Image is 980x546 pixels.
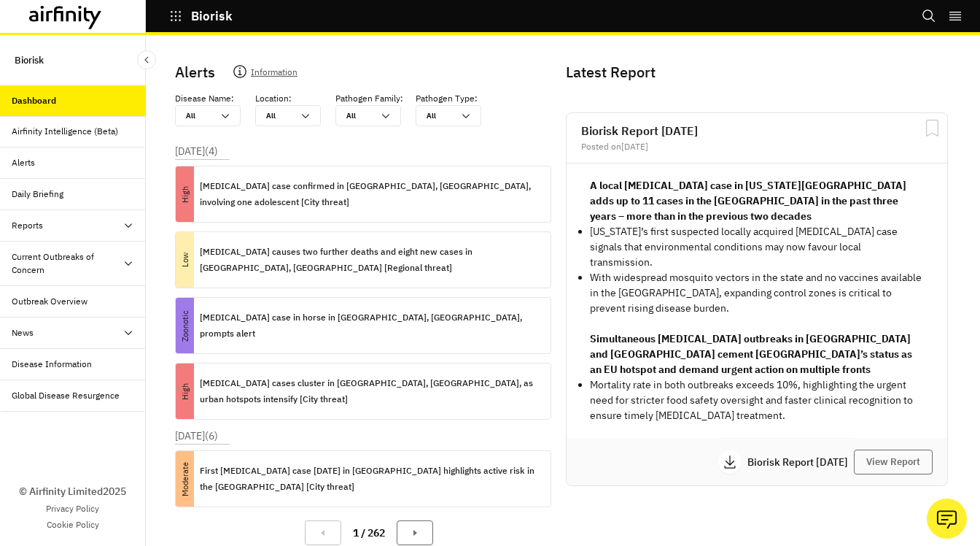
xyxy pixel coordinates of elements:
[15,47,44,74] p: Biorisk
[12,219,43,232] div: Reports
[175,92,234,105] p: Disease Name :
[200,375,539,407] p: [MEDICAL_DATA] cases cluster in [GEOGRAPHIC_DATA], [GEOGRAPHIC_DATA], as urban hotspots intensify...
[12,389,120,402] div: Global Disease Resurgence
[12,188,63,201] div: Daily Briefing
[12,125,118,138] div: Airfinity Intelligence (Beta)
[12,156,35,169] div: Alerts
[927,499,967,539] button: Ask our analysts
[157,382,213,401] p: High
[12,358,92,371] div: Disease Information
[47,518,99,531] a: Cookie Policy
[922,4,936,28] button: Search
[200,178,539,210] p: [MEDICAL_DATA] case confirmed in [GEOGRAPHIC_DATA], [GEOGRAPHIC_DATA], involving one adolescent [...
[175,428,218,444] p: [DATE] ( 6 )
[157,470,213,488] p: Moderate
[12,94,56,107] div: Dashboard
[590,224,924,270] p: [US_STATE]’s first suspected locally acquired [MEDICAL_DATA] case signals that environmental cond...
[747,457,854,467] p: Biorisk Report [DATE]
[590,179,906,223] strong: A local [MEDICAL_DATA] case in [US_STATE][GEOGRAPHIC_DATA] adds up to 11 cases in the [GEOGRAPHIC...
[200,309,539,342] p: [MEDICAL_DATA] case in horse in [GEOGRAPHIC_DATA], [GEOGRAPHIC_DATA], prompts alert
[200,244,539,276] p: [MEDICAL_DATA] causes two further deaths and eight new cases in [GEOGRAPHIC_DATA], [GEOGRAPHIC_DA...
[46,502,99,515] a: Privacy Policy
[169,4,233,28] button: Biorisk
[200,463,539,495] p: First [MEDICAL_DATA] case [DATE] in [GEOGRAPHIC_DATA] highlights active risk in the [GEOGRAPHIC_D...
[12,326,34,339] div: News
[854,450,933,474] button: View Report
[251,64,297,85] p: Information
[590,270,924,316] p: With widespread mosquito vectors in the state and no vaccines available in the [GEOGRAPHIC_DATA],...
[137,50,156,69] button: Close Sidebar
[255,92,292,105] p: Location :
[12,250,122,277] div: Current Outbreaks of Concern
[590,377,924,423] p: Mortality rate in both outbreaks exceeds 10%, highlighting the urgent need for stricter food safe...
[175,144,218,159] p: [DATE] ( 4 )
[191,9,233,23] p: Biorisk
[157,185,213,204] p: High
[590,332,912,376] strong: Simultaneous [MEDICAL_DATA] outbreaks in [GEOGRAPHIC_DATA] and [GEOGRAPHIC_DATA] cement [GEOGRAPH...
[335,92,403,105] p: Pathogen Family :
[923,119,941,137] svg: Bookmark Report
[353,526,385,541] p: 1 / 262
[566,61,945,83] p: Latest Report
[581,125,933,136] h2: Biorisk Report [DATE]
[19,484,126,499] p: © Airfinity Limited 2025
[416,92,478,105] p: Pathogen Type :
[157,251,213,269] p: Low
[397,520,433,545] button: Next Page
[305,520,341,545] button: Previous Page
[581,142,933,151] div: Posted on [DATE]
[12,295,87,308] div: Outbreak Overview
[175,61,215,83] p: Alerts
[157,317,213,335] p: Zoonotic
